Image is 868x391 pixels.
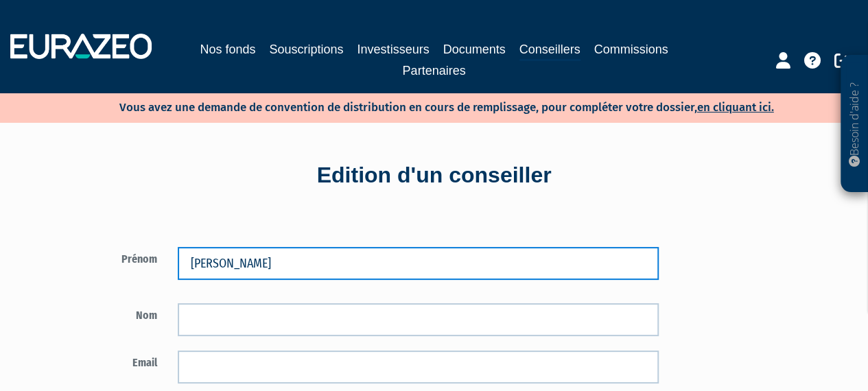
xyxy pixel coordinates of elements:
[594,40,668,59] a: Commissions
[200,40,255,59] a: Nos fonds
[402,61,465,80] a: Partenaires
[269,40,343,59] a: Souscriptions
[67,351,167,371] label: Email
[67,247,167,268] label: Prénom
[357,40,429,59] a: Investisseurs
[443,40,506,59] a: Documents
[847,62,863,186] p: Besoin d'aide ?
[519,40,580,61] a: Conseillers
[697,100,774,115] a: en cliquant ici.
[80,96,774,116] p: Vous avez une demande de convention de distribution en cours de remplissage, pour compléter votre...
[10,34,152,58] img: 1732889491-logotype_eurazeo_blanc_rvb.png
[43,160,825,191] div: Edition d'un conseiller
[67,303,167,324] label: Nom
